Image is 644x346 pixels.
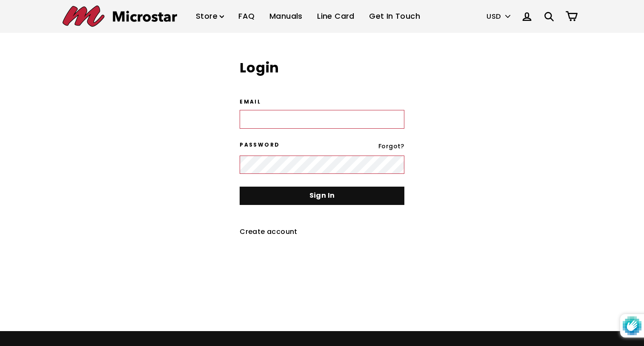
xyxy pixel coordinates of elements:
a: Line Card [311,4,361,29]
label: Password [240,141,315,149]
img: Microstar Electronics [63,6,177,27]
label: Email [240,98,404,106]
a: Manuals [263,4,309,29]
a: FAQ [232,4,261,29]
ul: Primary [189,4,426,29]
a: Get In Touch [363,4,426,29]
img: Protected by hCaptcha [623,314,641,337]
a: Store [189,4,230,29]
h1: Login [240,58,404,78]
a: Forgot? [378,142,404,150]
input: Sign In [240,187,404,205]
a: Create account [240,227,298,236]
